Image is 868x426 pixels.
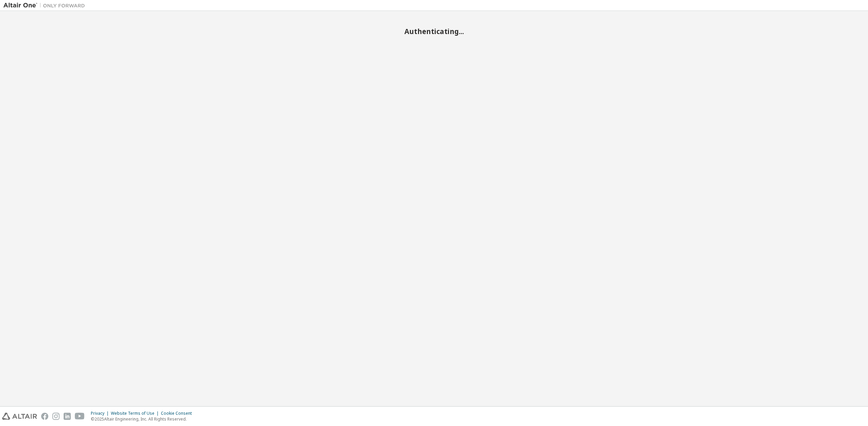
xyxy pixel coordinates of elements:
div: Website Terms of Use [111,411,161,416]
img: Altair One [3,2,88,9]
img: instagram.svg [52,413,60,420]
p: © 2025 Altair Engineering, Inc. All Rights Reserved. [91,416,196,422]
img: altair_logo.svg [2,413,37,420]
img: linkedin.svg [64,413,71,420]
div: Cookie Consent [161,411,196,416]
img: facebook.svg [41,413,48,420]
h2: Authenticating... [3,27,865,36]
div: Privacy [91,411,111,416]
img: youtube.svg [75,413,85,420]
